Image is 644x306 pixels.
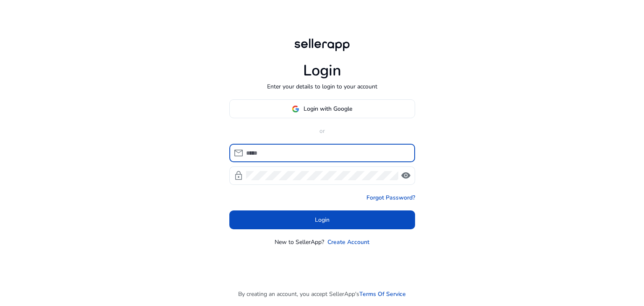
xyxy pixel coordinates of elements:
[229,127,415,135] p: or
[267,82,377,91] p: Enter your details to login to your account
[359,290,406,298] a: Terms Of Service
[234,171,244,181] span: lock
[366,193,415,202] a: Forgot Password?
[229,210,415,229] button: Login
[327,238,369,246] a: Create Account
[401,171,411,181] span: visibility
[304,104,352,113] span: Login with Google
[234,148,244,158] span: mail
[315,215,330,224] span: Login
[292,105,299,113] img: google-logo.svg
[303,62,341,80] h1: Login
[229,99,415,118] button: Login with Google
[275,238,324,246] p: New to SellerApp?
